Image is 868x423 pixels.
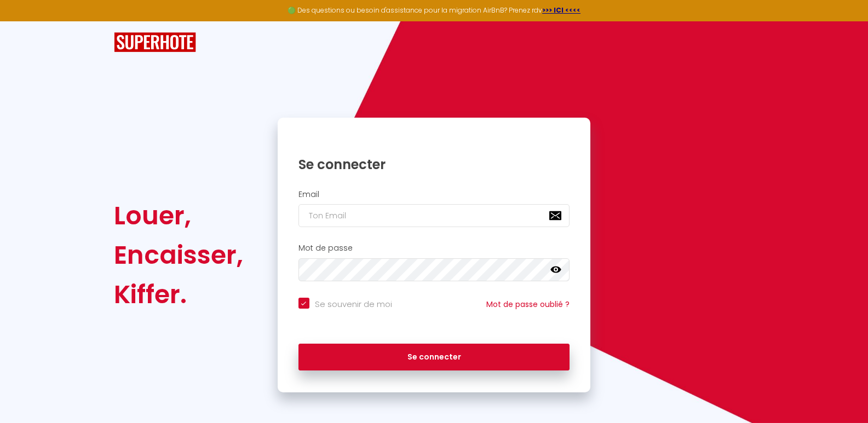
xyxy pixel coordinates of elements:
a: >>> ICI <<<< [542,5,580,15]
div: Encaisser, [114,235,243,275]
div: Louer, [114,196,243,235]
div: Kiffer. [114,275,243,314]
button: Se connecter [298,344,570,371]
h1: Se connecter [298,156,570,173]
img: SuperHote logo [114,32,196,53]
h2: Email [298,190,570,199]
input: Ton Email [298,204,570,227]
a: Mot de passe oublié ? [486,299,570,310]
h2: Mot de passe [298,244,570,253]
